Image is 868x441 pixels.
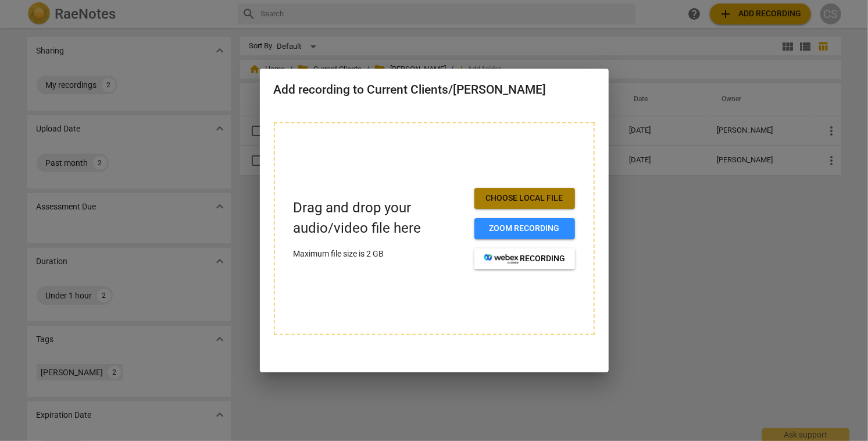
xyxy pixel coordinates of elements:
span: recording [484,253,566,265]
h2: Add recording to Current Clients/[PERSON_NAME] [274,83,595,97]
span: Choose local file [484,193,566,204]
p: Drag and drop your audio/video file here [294,198,465,239]
button: recording [474,248,575,269]
button: Choose local file [474,188,575,209]
span: Zoom recording [484,223,566,234]
button: Zoom recording [474,218,575,239]
p: Maximum file size is 2 GB [294,248,465,260]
